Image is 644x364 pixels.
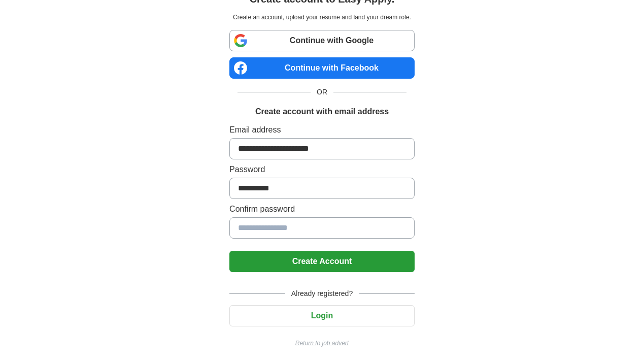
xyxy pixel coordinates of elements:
[231,13,413,22] p: Create an account, upload your resume and land your dream role.
[311,87,333,97] span: OR
[229,339,415,348] a: Return to job advert
[229,30,415,51] a: Continue with Google
[285,288,359,299] span: Already registered?
[229,124,415,136] label: Email address
[229,251,415,272] button: Create Account
[229,203,415,215] label: Confirm password
[229,57,415,79] a: Continue with Facebook
[229,311,415,320] a: Login
[229,163,415,176] label: Password
[229,305,415,326] button: Login
[255,106,389,118] h1: Create account with email address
